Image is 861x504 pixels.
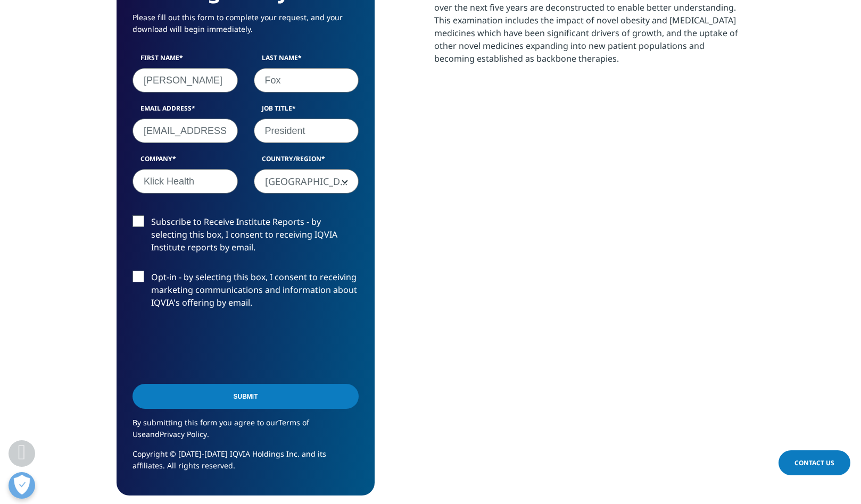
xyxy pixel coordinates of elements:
a: Contact Us [779,450,850,475]
label: Opt-in - by selecting this box, I consent to receiving marketing communications and information a... [133,271,359,315]
label: Company [133,154,238,169]
button: Open Preferences [9,472,35,499]
label: Last Name [254,53,359,68]
a: Privacy Policy [160,429,207,439]
span: United States [254,170,359,194]
label: First Name [133,53,238,68]
input: Submit [133,384,359,409]
p: By submitting this form you agree to our and . [133,417,359,448]
span: Contact Us [794,458,834,467]
label: Country/Region [254,154,359,169]
iframe: reCAPTCHA [133,326,294,367]
p: Please fill out this form to complete your request, and your download will begin immediately. [133,12,359,43]
label: Email Address [133,104,238,119]
label: Job Title [254,104,359,119]
p: Copyright © [DATE]-[DATE] IQVIA Holdings Inc. and its affiliates. All rights reserved. [133,448,359,480]
span: United States [254,169,359,194]
label: Subscribe to Receive Institute Reports - by selecting this box, I consent to receiving IQVIA Inst... [133,215,359,259]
